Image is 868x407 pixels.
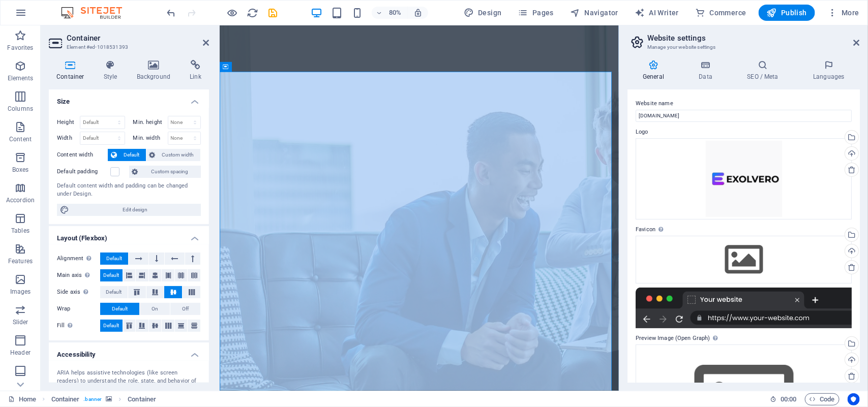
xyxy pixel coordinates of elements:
[247,7,259,19] i: Reload page
[57,204,201,216] button: Edit design
[7,44,33,52] p: Favorites
[781,393,796,405] span: 00 00
[13,318,28,326] p: Slider
[128,393,156,405] span: Click to select. Double-click to edit
[514,5,558,21] button: Pages
[49,226,209,244] h4: Layout (Flexbox)
[57,303,100,315] label: Wrap
[9,135,32,143] p: Content
[100,286,128,298] button: Default
[83,393,102,405] span: . banner
[100,320,123,332] button: Default
[57,269,100,281] label: Main axis
[141,166,198,178] span: Custom spacing
[112,303,128,315] span: Default
[106,286,122,298] span: Default
[57,149,108,161] label: Content width
[8,74,34,82] p: Elements
[57,369,201,394] div: ARIA helps assistive technologies (like screen readers) to understand the role, state, and behavi...
[57,135,80,141] label: Width
[387,7,403,19] h6: 80%
[636,236,852,284] div: Select files from the file manager, stock photos, or upload file(s)
[767,8,807,18] span: Publish
[182,60,209,81] h4: Link
[413,8,423,17] i: On resize automatically adjust zoom level to fit chosen device.
[100,253,128,265] button: Default
[631,5,683,21] button: AI Writer
[103,269,119,281] span: Default
[58,7,135,19] img: Editor Logo
[146,149,201,161] button: Custom width
[12,166,29,174] p: Boxes
[805,393,840,405] button: Code
[848,393,860,405] button: Usercentrics
[166,7,177,19] i: Undo: Delete elements (Ctrl+Z)
[170,303,200,315] button: Off
[103,320,119,332] span: Default
[635,8,679,18] span: AI Writer
[691,5,751,21] button: Commerce
[10,288,31,296] p: Images
[49,342,209,361] h4: Accessibility
[247,7,259,19] button: reload
[647,43,840,52] h3: Manage your website settings
[129,166,201,178] button: Custom spacing
[788,395,789,403] span: :
[464,8,502,18] span: Design
[51,393,157,405] nav: breadcrumb
[129,60,183,81] h4: Background
[8,105,33,113] p: Columns
[636,224,852,236] label: Favicon
[57,320,100,332] label: Fill
[72,204,198,216] span: Edit design
[647,34,860,43] h2: Website settings
[518,8,554,18] span: Pages
[627,60,683,81] h4: General
[8,257,33,265] p: Features
[57,253,100,265] label: Alignment
[100,269,123,281] button: Default
[226,7,238,19] button: Click here to leave preview mode and continue editing
[695,8,746,18] span: Commerce
[140,303,170,315] button: On
[51,393,80,405] span: Click to select. Double-click to edit
[152,303,158,315] span: On
[57,166,110,178] label: Default padding
[636,138,852,220] div: ExolveroLogoWithoutbg-01-vM-y5eDd3zrWyW9vYxR0Ag.png
[267,7,279,19] i: Save (Ctrl+S)
[49,60,96,81] h4: Container
[636,110,852,122] input: Name...
[636,98,852,110] label: Website name
[267,7,279,19] button: save
[67,43,189,52] h3: Element #ed-1018531393
[570,8,618,18] span: Navigator
[636,126,852,138] label: Logo
[6,196,35,204] p: Accordion
[57,182,201,199] div: Default content width and padding can be changed under Design.
[810,393,835,405] span: Code
[372,7,408,19] button: 80%
[770,393,797,405] h6: Session time
[67,34,209,43] h2: Container
[165,7,177,19] button: undo
[133,119,168,125] label: Min. height
[636,332,852,345] label: Preview Image (Open Graph)
[182,303,189,315] span: Off
[11,227,29,235] p: Tables
[566,5,622,21] button: Navigator
[759,5,815,21] button: Publish
[49,89,209,108] h4: Size
[683,60,732,81] h4: Data
[96,60,129,81] h4: Style
[460,5,506,21] button: Design
[798,60,860,81] h4: Languages
[10,349,31,357] p: Header
[100,303,139,315] button: Default
[108,149,146,161] button: Default
[120,149,143,161] span: Default
[827,8,859,18] span: More
[106,253,122,265] span: Default
[159,149,198,161] span: Custom width
[460,5,506,21] div: Design (Ctrl+Alt+Y)
[57,119,80,125] label: Height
